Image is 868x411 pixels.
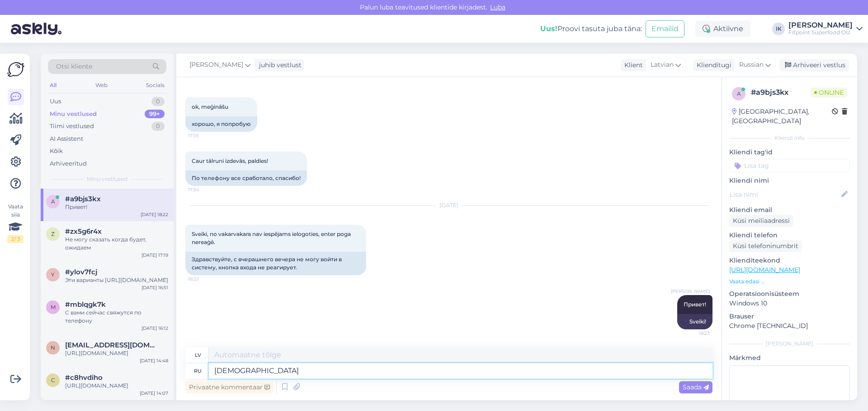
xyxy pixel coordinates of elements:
[185,171,307,186] div: По телефону все сработало, спасибо!
[729,340,850,348] div: [PERSON_NAME]
[729,176,850,185] p: Kliendi nimi
[145,110,165,119] div: 99+
[540,23,642,34] div: Proovi tasuta juba täna:
[189,60,243,70] span: [PERSON_NAME]
[51,344,55,351] span: n
[185,381,274,393] div: Privaatne kommentaar
[729,289,850,299] p: Operatsioonisüsteem
[7,61,24,78] img: Askly Logo
[732,107,832,126] div: [GEOGRAPHIC_DATA], [GEOGRAPHIC_DATA]
[48,79,58,91] div: All
[671,288,710,295] span: [PERSON_NAME]
[185,116,257,132] div: хорошо, я попробую
[729,205,850,215] p: Kliendi email
[65,300,106,309] span: #mblqgk7k
[51,377,55,383] span: c
[683,383,709,391] span: Saada
[188,276,222,282] span: 18:22
[65,374,103,382] span: #c8hvdiho
[151,122,165,131] div: 0
[87,175,127,183] span: Minu vestlused
[729,321,850,331] p: Chrome [TECHNICAL_ID]
[65,227,102,236] span: #zx5g6r4x
[788,22,863,36] a: [PERSON_NAME]Fitpoint Superfood OÜ
[195,347,201,363] div: lv
[737,90,741,97] span: a
[7,235,24,243] div: 2 / 3
[140,357,168,364] div: [DATE] 14:48
[779,59,849,71] div: Arhiveeri vestlus
[693,60,731,70] div: Klienditugi
[651,60,674,70] span: Latvian
[7,203,24,243] div: Vaata siia
[50,159,87,168] div: Arhiveeritud
[50,122,94,131] div: Tiimi vestlused
[51,231,55,237] span: z
[50,134,83,143] div: AI Assistent
[185,252,366,275] div: Здравствуйте, с вчерашнего вечера не могу войти в систему, кнопка входа не реагирует.
[729,148,850,157] p: Kliendi tag'id
[729,215,793,227] div: Küsi meiliaadressi
[65,382,168,390] div: [URL][DOMAIN_NAME]
[185,201,712,209] div: [DATE]
[676,330,710,337] span: 18:23
[729,240,802,252] div: Küsi telefoninumbrit
[209,363,712,379] textarea: [DEMOGRAPHIC_DATA]
[729,266,800,274] a: [URL][DOMAIN_NAME]
[188,186,222,193] span: 17:54
[50,110,97,119] div: Minu vestlused
[56,62,92,71] span: Otsi kliente
[255,60,302,70] div: juhib vestlust
[50,97,61,106] div: Uus
[695,21,750,37] div: Aktiivne
[751,87,811,98] div: # a9bjs3kx
[729,353,850,363] p: Märkmed
[65,268,97,276] span: #ylov7fcj
[646,20,684,37] button: Emailid
[192,157,268,164] span: Caur tālruni izdevās, paldies!
[65,195,101,203] span: #a9bjs3kx
[730,189,840,199] input: Lisa nimi
[788,29,853,36] div: Fitpoint Superfood OÜ
[94,79,109,91] div: Web
[142,284,168,291] div: [DATE] 16:51
[739,60,764,70] span: Russian
[50,147,63,156] div: Kõik
[540,24,557,33] b: Uus!
[621,60,643,70] div: Klient
[140,390,168,397] div: [DATE] 14:07
[729,159,850,172] input: Lisa tag
[65,203,168,211] div: Привет!
[151,97,165,106] div: 0
[729,312,850,321] p: Brauser
[51,304,56,310] span: m
[684,301,706,308] span: Привет!
[192,103,228,110] span: ok, meģināšu
[188,132,222,139] span: 17:35
[141,211,168,218] div: [DATE] 18:22
[65,309,168,325] div: С вами сейчас свяжутся по телефону
[772,23,785,35] div: IK
[51,271,55,278] span: y
[729,299,850,308] p: Windows 10
[729,256,850,265] p: Klienditeekond
[142,325,168,332] div: [DATE] 16:12
[144,79,166,91] div: Socials
[487,3,508,11] span: Luba
[811,88,847,97] span: Online
[65,236,168,252] div: Не могу сказать когда будет, ожидаем
[788,22,853,29] div: [PERSON_NAME]
[65,341,159,349] span: natalyaveyts@gmail.com
[142,252,168,259] div: [DATE] 17:19
[194,363,202,379] div: ru
[729,231,850,240] p: Kliendi telefon
[65,276,168,284] div: Эти варианты [URL][DOMAIN_NAME]
[51,198,55,205] span: a
[729,277,850,286] p: Vaata edasi ...
[729,134,850,142] div: Kliendi info
[192,231,352,245] span: Sveiki, no vakarvakara nav iespējams ielogoties, enter poga nereaģē.
[677,314,712,329] div: Sveiki!
[65,349,168,357] div: [URL][DOMAIN_NAME]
